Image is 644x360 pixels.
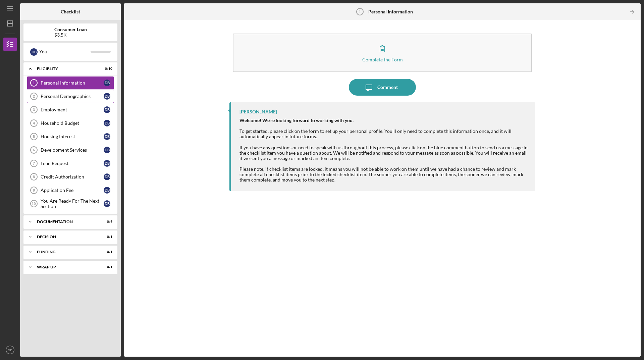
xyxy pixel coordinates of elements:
[27,143,114,157] a: 6Development ServicesDB
[33,135,35,139] tspan: 5
[362,57,403,62] div: Complete the Form
[37,265,96,269] div: Wrap up
[33,94,35,98] tspan: 2
[377,79,398,96] div: Comment
[41,147,104,153] div: Development Services
[100,220,112,224] div: 0 / 9
[33,108,35,112] tspan: 3
[32,202,36,206] tspan: 10
[41,174,104,179] div: Credit Authorization
[27,116,114,130] a: 4Household BudgetDB
[54,32,87,38] div: $3.5K
[41,188,104,193] div: Application Fee
[33,81,35,85] tspan: 1
[104,147,110,153] div: D B
[104,160,110,167] div: D B
[8,348,12,352] text: DB
[27,103,114,116] a: 3EmploymentDB
[104,173,110,180] div: D B
[233,34,532,72] button: Complete the Form
[37,220,96,224] div: Documentation
[359,10,361,14] tspan: 1
[27,76,114,90] a: 1Personal InformationDB
[104,120,110,126] div: D B
[41,80,104,86] div: Personal Information
[37,235,96,239] div: Decision
[33,161,35,165] tspan: 7
[41,120,104,126] div: Household Budget
[33,121,35,125] tspan: 4
[239,118,529,183] div: To get started, please click on the form to set up your personal profile. You'll only need to com...
[41,94,104,99] div: Personal Demographics
[41,161,104,166] div: Loan Request
[27,130,114,143] a: 5Housing InterestDB
[100,250,112,254] div: 0 / 1
[104,200,110,207] div: D B
[104,133,110,140] div: D B
[37,67,96,71] div: Eligiblity
[104,93,110,100] div: D B
[104,187,110,194] div: D B
[41,198,104,209] div: You Are Ready For The Next Section
[239,109,277,114] div: [PERSON_NAME]
[54,27,87,32] b: Consumer Loan
[27,197,114,210] a: 10You Are Ready For The Next SectionDB
[41,107,104,112] div: Employment
[104,106,110,113] div: D B
[27,157,114,170] a: 7Loan RequestDB
[100,67,112,71] div: 0 / 10
[3,343,17,357] button: DB
[100,235,112,239] div: 0 / 1
[100,265,112,269] div: 0 / 1
[39,46,91,57] div: You
[239,117,354,123] strong: Welcome! We're looking forward to working with you.
[41,134,104,139] div: Housing Interest
[349,79,416,96] button: Comment
[33,175,35,179] tspan: 8
[61,9,80,14] b: Checklist
[27,170,114,184] a: 8Credit AuthorizationDB
[30,48,38,56] div: D B
[37,250,96,254] div: Funding
[27,184,114,197] a: 9Application FeeDB
[104,80,110,86] div: D B
[368,9,413,14] b: Personal Information
[33,148,35,152] tspan: 6
[33,188,35,192] tspan: 9
[27,90,114,103] a: 2Personal DemographicsDB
